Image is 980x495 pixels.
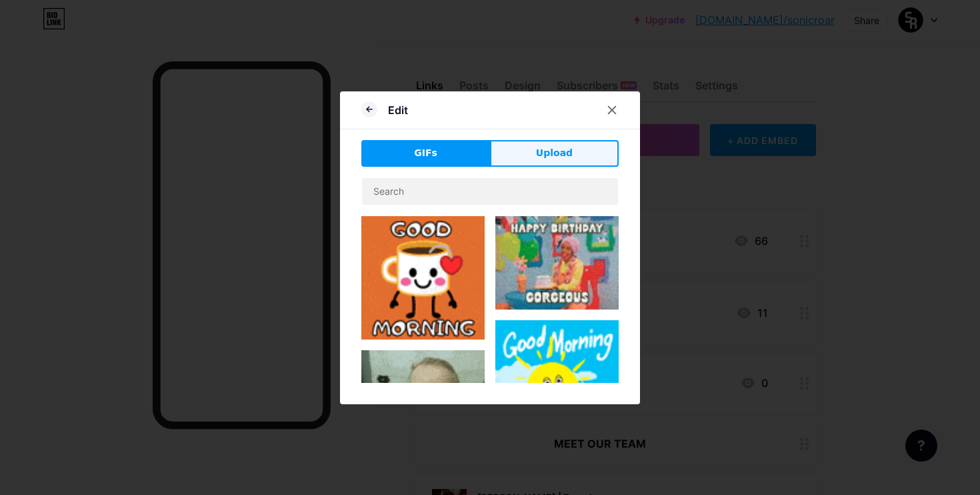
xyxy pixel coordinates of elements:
img: Gihpy [361,350,485,437]
button: GIFs [361,140,490,167]
div: Edit [388,102,408,118]
span: GIFs [414,146,437,160]
input: Search [362,178,618,205]
button: Upload [490,140,619,167]
img: Gihpy [495,216,619,310]
span: Upload [536,146,573,160]
img: Gihpy [495,320,619,444]
img: Gihpy [361,216,485,340]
